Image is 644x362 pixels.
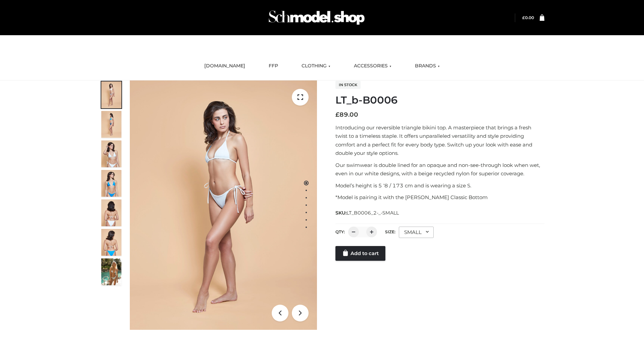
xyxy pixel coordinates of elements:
img: ArielClassicBikiniTop_CloudNine_AzureSky_OW114ECO_1-scaled.jpg [101,81,121,108]
a: Add to cart [335,246,385,261]
a: FFP [264,59,283,73]
a: £0.00 [522,15,534,20]
div: SMALL [399,227,434,238]
p: Our swimwear is double lined for an opaque and non-see-through look when wet, even in our white d... [335,161,544,178]
span: SKU: [335,209,399,217]
img: ArielClassicBikiniTop_CloudNine_AzureSky_OW114ECO_3-scaled.jpg [101,140,121,167]
h1: LT_b-B0006 [335,94,544,106]
span: £ [335,111,339,118]
img: Arieltop_CloudNine_AzureSky2.jpg [101,258,121,285]
a: CLOTHING [297,59,335,73]
img: ArielClassicBikiniTop_CloudNine_AzureSky_OW114ECO_2-scaled.jpg [101,111,121,138]
a: BRANDS [410,59,445,73]
bdi: 0.00 [522,15,534,20]
img: ArielClassicBikiniTop_CloudNine_AzureSky_OW114ECO_4-scaled.jpg [101,170,121,197]
label: QTY: [335,229,345,234]
p: Introducing our reversible triangle bikini top. A masterpiece that brings a fresh twist to a time... [335,123,544,158]
p: Model’s height is 5 ‘8 / 173 cm and is wearing a size S. [335,181,544,190]
a: [DOMAIN_NAME] [199,59,250,73]
img: Schmodel Admin 964 [266,4,367,31]
span: £ [522,15,525,20]
label: Size: [385,229,395,234]
span: LT_B0006_2-_-SMALL [346,210,399,216]
p: *Model is pairing it with the [PERSON_NAME] Classic Bottom [335,193,544,202]
a: ACCESSORIES [349,59,396,73]
img: ArielClassicBikiniTop_CloudNine_AzureSky_OW114ECO_7-scaled.jpg [101,199,121,226]
bdi: 89.00 [335,111,358,118]
span: In stock [335,81,361,89]
img: ArielClassicBikiniTop_CloudNine_AzureSky_OW114ECO_1 [130,80,317,330]
img: ArielClassicBikiniTop_CloudNine_AzureSky_OW114ECO_8-scaled.jpg [101,229,121,256]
